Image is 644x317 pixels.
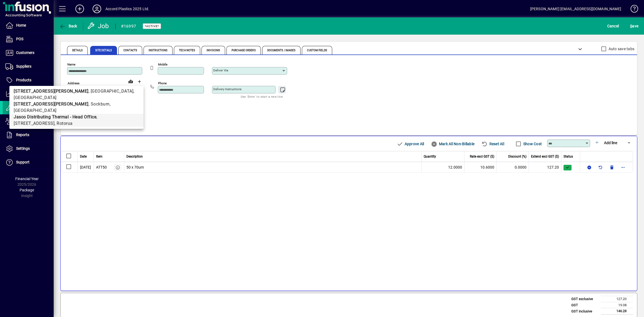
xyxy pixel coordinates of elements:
b: [STREET_ADDRESS][PERSON_NAME] [14,101,89,107]
b: Jasco Distributing Thermal - Head Office [14,114,96,119]
b: [STREET_ADDRESS][PERSON_NAME] [14,89,89,94]
span: , [GEOGRAPHIC_DATA] [89,89,134,94]
span: , Sockburn [89,101,110,107]
span: , Rotorua [54,121,73,126]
